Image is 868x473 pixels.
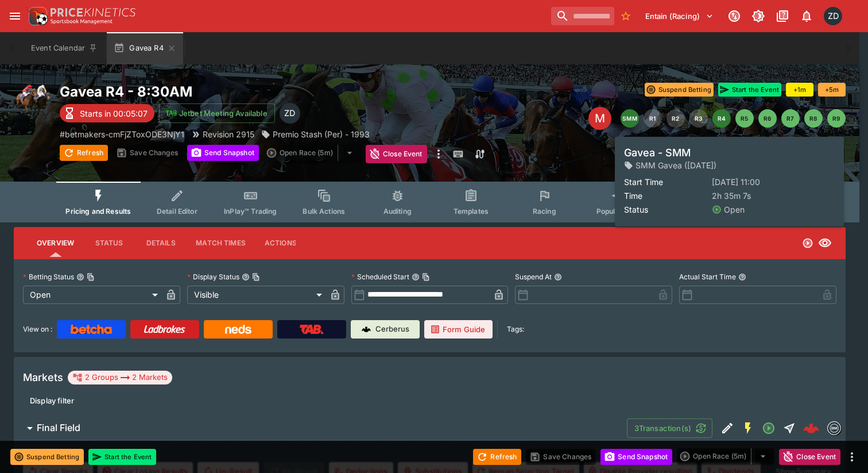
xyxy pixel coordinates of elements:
[187,286,326,304] div: Visible
[203,128,254,140] p: Revision 2915
[65,207,131,216] span: Pricing and Results
[60,145,108,161] button: Refresh
[80,107,148,120] p: Starts in 00:05:07
[802,237,813,249] svg: Open
[666,109,685,128] button: R2
[83,229,135,257] button: Status
[617,7,635,25] button: No Bookmarks
[679,272,736,282] p: Actual Start Time
[779,449,840,465] button: Close Event
[803,420,819,436] div: 8801e7b6-5abe-4104-a452-b64d61028405
[280,103,300,124] div: Zarne Dravitzki
[751,148,780,160] p: Override
[263,145,361,161] div: split button
[454,207,489,216] span: Templates
[72,371,168,384] div: 2 Groups 2 Markets
[71,325,112,334] img: Betcha
[261,128,370,140] div: Premio Stash (Per) - 1993
[23,391,81,410] button: Display filter
[422,273,430,281] button: Copy To Clipboard
[827,109,846,128] button: R9
[157,207,197,216] span: Detail Editor
[645,83,714,97] button: Suspend Betting
[187,145,259,161] button: Send Snapshot
[644,109,662,128] button: R1
[712,109,731,128] button: R4
[51,8,135,17] img: PriceKinetics
[735,109,754,128] button: R5
[165,107,177,119] img: jetbet-logo.svg
[621,109,846,128] nav: pagination navigation
[828,422,840,434] img: betmakers
[818,236,832,250] svg: Visible
[677,448,774,464] div: split button
[23,286,162,304] div: Open
[28,229,83,257] button: Overview
[383,207,412,216] span: Auditing
[588,107,611,130] div: Edit Meeting
[533,207,556,216] span: Racing
[366,145,427,163] button: Close Event
[87,273,95,281] button: Copy To Clipboard
[718,83,781,97] button: Start the Event
[10,449,84,465] button: Suspend Betting
[51,19,113,24] img: Sportsbook Management
[187,272,239,282] p: Display Status
[23,272,74,282] p: Betting Status
[596,207,640,216] span: Popular Bets
[758,418,779,439] button: Open
[56,182,803,222] div: Event type filters
[507,320,524,339] label: Tags:
[824,7,842,25] div: Zarne Dravitzki
[362,325,371,334] img: Cerberus
[804,148,840,160] p: Auto-Save
[820,3,846,29] button: Zarne Dravitzki
[255,229,307,257] button: Actions
[60,83,518,101] h2: Copy To Clipboard
[300,325,324,334] img: TabNZ
[24,32,104,64] button: Event Calendar
[225,325,251,334] img: Neds
[818,83,846,97] button: +5m
[107,32,183,64] button: Gavea R4
[144,325,185,334] img: Ladbrokes
[187,229,255,257] button: Match Times
[803,420,819,436] img: logo-cerberus--red.svg
[696,148,727,160] p: Overtype
[717,418,738,439] button: Edit Detail
[781,109,800,128] button: R7
[621,109,639,128] button: SMM
[273,128,370,140] p: Premio Stash (Per) - 1993
[60,128,184,140] p: Copy To Clipboard
[473,449,521,465] button: Refresh
[677,145,846,163] div: Start From
[748,6,769,26] button: Toggle light/dark mode
[303,207,345,216] span: Bulk Actions
[375,324,409,335] p: Cerberus
[845,450,859,464] button: more
[515,272,552,282] p: Suspend At
[432,145,445,163] button: more
[424,320,493,339] a: Form Guide
[737,207,793,216] span: System Controls
[689,109,708,128] button: R3
[88,449,156,465] button: Start the Event
[25,5,48,28] img: PriceKinetics Logo
[772,6,793,26] button: Documentation
[779,418,800,439] button: Straight
[758,109,777,128] button: R6
[600,449,672,465] button: Send Snapshot
[23,320,52,339] label: View on :
[23,371,63,384] h5: Markets
[827,421,841,435] div: betmakers
[135,229,187,257] button: Details
[14,83,51,120] img: horse_racing.png
[5,6,25,26] button: open drawer
[252,273,260,281] button: Copy To Clipboard
[738,418,758,439] button: SGM Enabled
[666,207,716,216] span: Related Events
[762,421,776,435] svg: Open
[37,422,80,434] h6: Final Field
[551,7,614,25] input: search
[800,417,823,440] a: 8801e7b6-5abe-4104-a452-b64d61028405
